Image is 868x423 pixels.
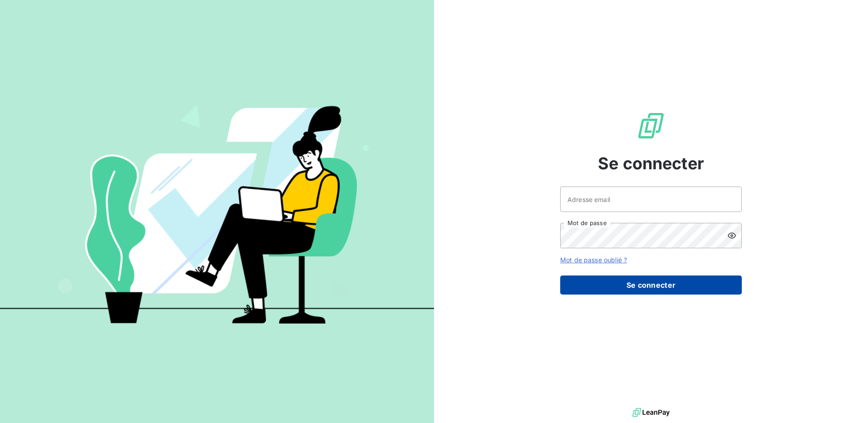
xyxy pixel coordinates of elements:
[560,275,742,295] button: Se connecter
[598,151,704,176] span: Se connecter
[636,111,666,140] img: Logo LeanPay
[560,256,627,264] a: Mot de passe oublié ?
[560,187,742,212] input: placeholder
[632,406,670,419] img: logo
